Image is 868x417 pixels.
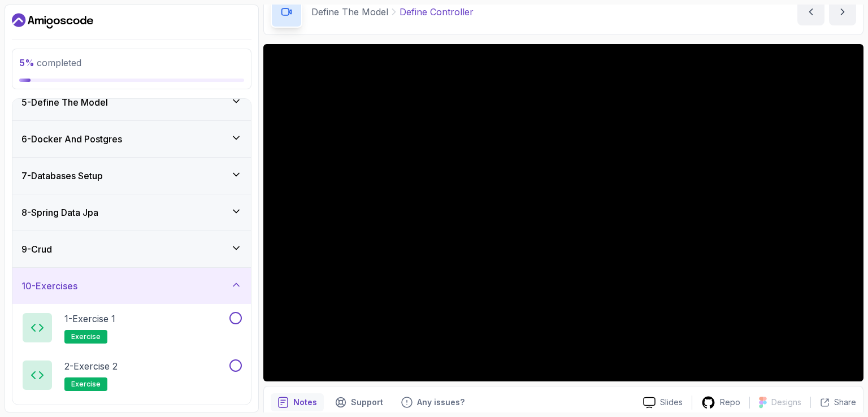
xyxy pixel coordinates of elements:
button: 9-Crud [12,231,251,267]
p: Notes [293,397,317,408]
h3: 9 - Crud [21,242,52,256]
p: 2 - Exercise 2 [64,359,118,373]
button: 10-Exercises [12,268,251,304]
button: notes button [271,393,324,411]
button: 6-Docker And Postgres [12,121,251,157]
button: 8-Spring Data Jpa [12,194,251,231]
p: Any issues? [417,397,465,408]
button: Share [810,397,856,408]
button: Support button [328,393,390,411]
p: Define The Model [311,5,388,19]
a: Repo [692,396,749,410]
p: Repo [720,397,740,408]
p: 1 - Exercise 1 [64,312,115,325]
p: Define Controller [400,5,474,19]
a: Slides [634,397,692,409]
button: 7-Databases Setup [12,158,251,194]
span: 5 % [19,57,34,68]
button: 1-Exercise 1exercise [21,312,242,344]
p: Support [351,397,383,408]
h3: 10 - Exercises [21,279,77,293]
p: Share [834,397,856,408]
span: exercise [71,380,101,389]
h3: 6 - Docker And Postgres [21,132,122,146]
h3: 5 - Define The Model [21,95,108,109]
button: Feedback button [394,393,471,411]
span: exercise [71,332,101,341]
p: Designs [771,397,801,408]
h3: 8 - Spring Data Jpa [21,206,98,219]
p: Slides [660,397,683,408]
h3: 7 - Databases Setup [21,169,103,183]
a: Dashboard [12,12,93,30]
iframe: To enrich screen reader interactions, please activate Accessibility in Grammarly extension settings [263,44,863,381]
button: 5-Define The Model [12,84,251,120]
span: completed [19,57,81,68]
button: 2-Exercise 2exercise [21,359,242,391]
